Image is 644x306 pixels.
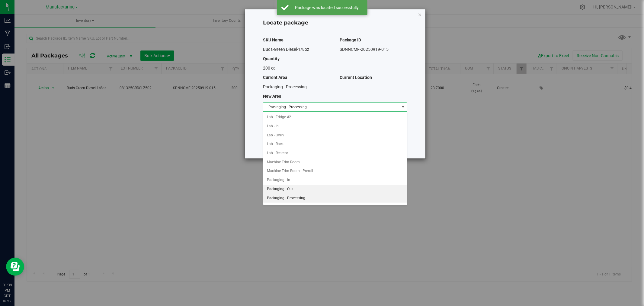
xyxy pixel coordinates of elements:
span: New Area [263,94,281,99]
span: Current Location [340,75,372,80]
span: 200 ea [263,66,276,70]
h4: Locate package [263,19,407,27]
span: Package ID [340,37,361,42]
div: Package was located successfully. [292,5,363,11]
span: Current Area [263,75,287,80]
span: - [340,84,341,89]
span: Quantity [263,56,280,61]
span: Buds-Green Diesel-1/8oz [263,47,309,52]
span: Packaging - Processing [263,84,307,89]
span: Packaging - Processing [263,103,399,111]
span: select [399,103,407,111]
li: Packaging - Out [263,185,407,194]
li: Lab - Fridge #2 [263,113,407,122]
span: SDNNCMF-20250919-015 [340,47,389,52]
li: Pre-roll - In [263,203,407,212]
li: Machine Trim Room [263,158,407,167]
li: Lab - Oven [263,131,407,140]
li: Lab - In [263,122,407,131]
li: Lab - Rack [263,140,407,149]
span: SKU Name [263,37,284,42]
li: Packaging - In [263,176,407,185]
iframe: Resource center [6,258,24,276]
li: Packaging - Processing [263,194,407,203]
li: Lab - Reactor [263,149,407,158]
li: Machine Trim Room - Preroll [263,167,407,176]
